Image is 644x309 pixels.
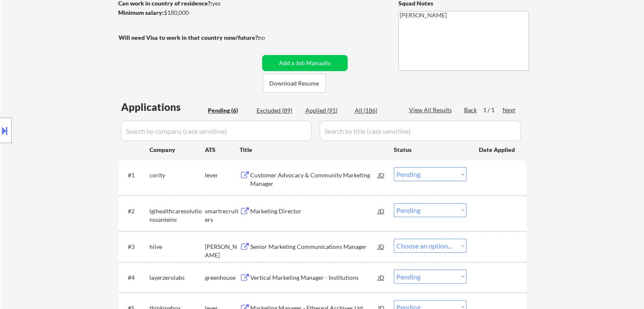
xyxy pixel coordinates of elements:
div: Applied (91) [305,106,348,115]
div: Status [394,142,467,157]
div: Pending (6) [208,106,250,115]
button: Add a Job Manually [262,55,348,71]
div: Back [464,106,478,114]
div: smartrecruiters [205,207,240,223]
div: View All Results [409,106,454,114]
button: Download Resume [263,74,326,93]
div: Company [149,146,205,154]
strong: Minimum salary: [118,9,164,16]
div: Title [240,146,386,154]
div: JD [377,239,386,254]
div: Marketing Director [250,207,378,215]
div: lever [205,171,240,179]
input: Search by title (case sensitive) [320,121,521,141]
div: JD [377,167,386,182]
div: hiive [149,243,205,251]
strong: Will need Visa to work in that country now/future?: [119,34,260,41]
div: Excluded (89) [257,106,299,115]
div: #4 [128,273,143,282]
div: Next [503,106,516,114]
div: Date Applied [479,146,516,154]
div: Senior Marketing Communications Manager [250,243,378,251]
div: cority [149,171,205,179]
div: JD [377,270,386,285]
div: #2 [128,207,143,215]
input: Search by company (case sensitive) [121,121,312,141]
div: layerzerolabs [149,273,205,282]
div: [PERSON_NAME] [205,243,240,259]
div: greenhouse [205,273,240,282]
div: JD [377,203,386,218]
div: ATS [205,146,240,154]
div: All (186) [355,106,397,115]
div: Applications [121,102,205,112]
div: $180,000 [118,8,259,17]
div: Vertical Marketing Manager - Institutions [250,273,378,282]
div: Customer Advocacy & Community Marketing Manager [250,171,378,188]
div: lgihealthcaresolutionssanteinc [149,207,205,223]
div: no [258,33,282,42]
div: 1 / 1 [483,106,503,114]
div: #3 [128,243,143,251]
